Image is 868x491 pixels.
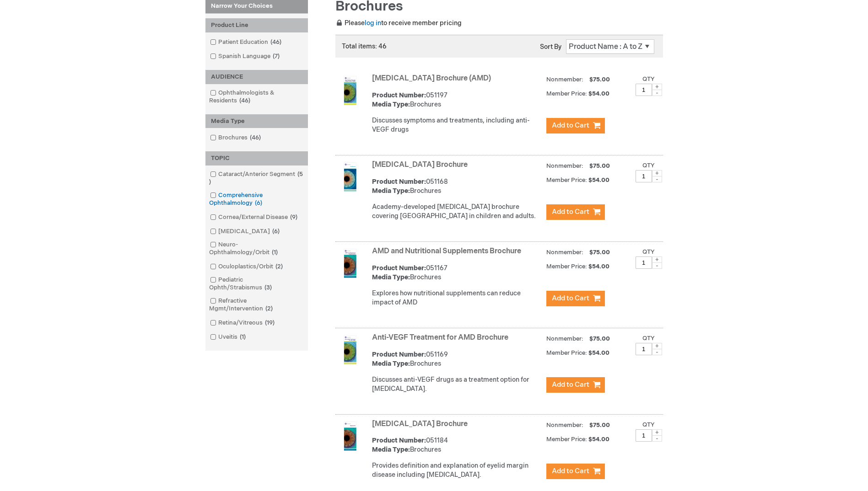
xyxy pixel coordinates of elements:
[208,333,249,342] a: Uveitis1
[546,420,583,431] strong: Nonmember:
[372,436,542,454] div: 051184 Brochures
[642,335,655,342] label: Qty
[208,319,278,327] a: Retina/Vitreous19
[546,90,587,97] strong: Member Price:
[642,248,655,256] label: Qty
[588,162,611,170] span: $75.00
[253,199,264,207] span: 6
[263,319,277,326] span: 19
[208,240,306,257] a: Neuro-Ophthalmology/Orbit1
[372,437,426,444] strong: Product Number:
[636,429,652,442] input: Qty
[248,134,263,141] span: 46
[552,121,589,130] span: Add to Cart
[270,249,280,256] span: 1
[372,289,542,307] p: Explores how nutritional supplements can reduce impact of AMD
[588,349,611,357] span: $54.00
[288,213,300,221] span: 9
[546,436,587,443] strong: Member Price:
[552,380,589,389] span: Add to Cart
[588,335,611,342] span: $75.00
[205,18,308,32] div: Product Line
[268,38,284,46] span: 46
[552,208,589,216] span: Add to Cart
[208,227,283,236] a: [MEDICAL_DATA]6
[372,420,468,428] a: [MEDICAL_DATA] Brochure
[372,116,542,134] p: Discusses symptoms and treatments, including anti-VEGF drugs
[636,170,652,182] input: Qty
[552,294,589,303] span: Add to Cart
[365,19,381,27] a: log in
[263,305,275,312] span: 2
[540,43,561,51] label: Sort By
[372,187,410,195] strong: Media Type:
[372,351,426,358] strong: Product Number:
[205,114,308,128] div: Media Type
[588,249,611,256] span: $75.00
[335,422,365,451] img: Blepharitis Brochure
[372,333,508,342] a: Anti-VEGF Treatment for AMD Brochure
[208,170,306,187] a: Cataract/Anterior Segment5
[273,263,285,270] span: 2
[372,101,410,108] strong: Media Type:
[588,176,611,184] span: $54.00
[372,350,542,368] div: 051169 Brochures
[372,264,542,282] div: 051167 Brochures
[546,333,583,345] strong: Nonmember:
[372,91,542,109] div: 051197 Brochures
[335,335,365,364] img: Anti-VEGF Treatment for AMD Brochure
[335,249,365,278] img: AMD and Nutritional Supplements Brochure
[372,177,542,196] div: 051168 Brochures
[335,76,365,105] img: Age-Related Macular Degeneration Brochure (AMD)
[335,162,365,192] img: Amblyopia Brochure
[372,264,426,272] strong: Product Number:
[372,178,426,186] strong: Product Number:
[642,421,655,428] label: Qty
[262,284,274,291] span: 3
[636,84,652,96] input: Qty
[642,162,655,169] label: Qty
[546,118,605,133] button: Add to Cart
[237,333,248,341] span: 1
[588,76,611,83] span: $75.00
[546,74,583,85] strong: Nonmember:
[208,89,306,105] a: Ophthalmologists & Residents46
[642,75,655,83] label: Qty
[636,256,652,269] input: Qty
[546,377,605,393] button: Add to Cart
[208,52,283,61] a: Spanish Language7
[208,133,264,142] a: Brochures46
[335,19,462,27] span: Please to receive member pricing
[208,38,285,47] a: Patient Education46
[208,191,306,208] a: Comprehensive Ophthalmology6
[546,176,587,184] strong: Member Price:
[546,247,583,258] strong: Nonmember:
[209,171,303,186] span: 5
[588,422,611,429] span: $75.00
[546,349,587,357] strong: Member Price:
[208,262,286,271] a: Oculoplastics/Orbit2
[208,297,306,313] a: Refractive Mgmt/Intervention2
[372,160,468,169] a: [MEDICAL_DATA] Brochure
[372,203,542,221] p: Academy-developed [MEDICAL_DATA] brochure covering [GEOGRAPHIC_DATA] in children and adults.
[588,263,611,270] span: $54.00
[270,228,282,235] span: 6
[372,461,542,480] div: Provides definition and explanation of eyelid margin disease including [MEDICAL_DATA].
[372,375,542,394] div: Discusses anti-VEGF drugs as a treatment option for [MEDICAL_DATA].
[205,151,308,165] div: TOPIC
[372,91,426,99] strong: Product Number:
[552,467,589,475] span: Add to Cart
[546,160,583,172] strong: Nonmember:
[546,204,605,220] button: Add to Cart
[372,74,491,83] a: [MEDICAL_DATA] Brochure (AMD)
[372,247,521,256] a: AMD and Nutritional Supplements Brochure
[270,53,282,60] span: 7
[208,276,306,292] a: Pediatric Ophth/Strabismus3
[372,360,410,368] strong: Media Type:
[372,273,410,281] strong: Media Type:
[546,464,605,479] button: Add to Cart
[588,436,611,443] span: $54.00
[636,343,652,355] input: Qty
[546,263,587,270] strong: Member Price:
[342,43,387,50] span: Total items: 46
